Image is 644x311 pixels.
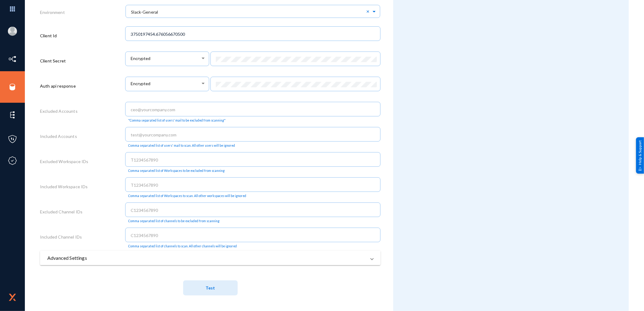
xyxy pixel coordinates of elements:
[128,194,246,198] mat-hint: Comma separated list of Workspaces to scan. All other workspaces will be ignored
[636,137,644,174] div: Help & Support
[131,208,377,213] input: C1234567890
[206,285,215,290] span: Test
[8,82,17,92] img: icon-sources.svg
[128,144,235,148] mat-hint: Comma separated list of users' mail to scan. All other users will be ignored
[8,135,17,144] img: icon-policies.svg
[40,32,57,39] label: Client Id
[8,156,17,165] img: icon-compliance.svg
[40,234,82,240] label: Included Channel IDs
[131,132,377,138] input: test@yourcompany.com
[128,219,220,223] mat-hint: Comma separated list of channels to be excluded from scanning
[40,209,82,215] label: Excluded Channel IDs
[131,233,377,238] input: C1234567890
[128,169,225,173] mat-hint: Comma separated list of Workspaces to be excluded from scanning
[131,182,377,188] input: T1234567890
[3,2,22,15] img: app launcher
[8,55,17,64] img: icon-inventory.svg
[40,251,381,265] mat-expansion-panel-header: Advanced Settings
[131,157,377,163] input: T1234567890
[638,167,642,171] img: help_support.svg
[131,107,377,112] input: ceo@yourcompany.com
[131,81,150,86] span: Encrypted
[366,8,371,14] span: Clear all
[131,56,150,61] span: Encrypted
[183,280,238,296] button: Test
[128,244,237,248] mat-hint: Comma separated list of channels to scan. All other channels will be ignored
[40,108,78,114] label: Excluded Accounts
[40,158,89,165] label: Excluded Workspace IDs
[47,254,366,262] mat-panel-title: Advanced Settings
[40,9,65,15] label: Environment
[40,58,66,64] label: Client Secret
[8,110,17,119] img: icon-elements.svg
[40,183,88,190] label: Included Workspace IDs
[128,119,226,122] mat-hint: "Comma separated list of users' mail to be excluded from scanning"
[40,83,76,89] label: Auth api response
[40,133,77,139] label: Included Accounts
[8,27,17,36] img: blank-profile-picture.png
